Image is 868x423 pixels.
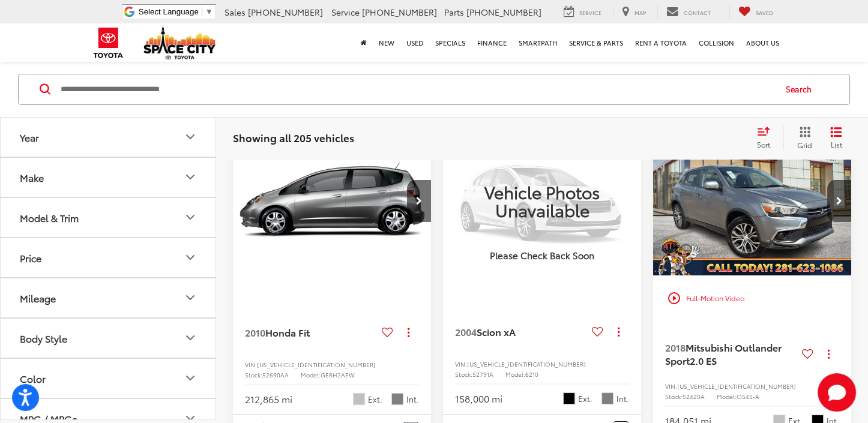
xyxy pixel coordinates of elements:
[683,392,705,401] span: 52420A
[232,127,432,275] div: 2010 Honda Fit Base 0
[143,26,215,59] img: Space City Toyota
[629,23,693,62] a: Rent a Toyota
[467,359,586,368] span: [US_VEHICLE_IDENTIFICATION_NUMBER]
[505,370,525,379] span: Model:
[756,8,773,16] span: Saved
[821,126,851,150] button: List View
[20,372,46,383] div: Color
[373,23,400,62] a: New
[455,359,467,368] span: VIN:
[398,322,419,343] button: Actions
[20,171,44,182] div: Make
[262,370,289,379] span: 52690AA
[183,170,197,184] div: Make
[472,370,493,379] span: 52791A
[693,23,740,62] a: Collision
[183,371,197,385] div: Color
[20,292,56,303] div: Mileage
[827,180,851,222] button: Next image
[818,343,839,364] button: Actions
[183,130,197,144] div: Year
[355,23,373,62] a: Home
[455,392,502,406] div: 158,000 mi
[1,278,217,317] button: MileageMileage
[555,5,610,19] a: Service
[665,392,683,401] span: Stock:
[601,392,613,404] span: Dark Charcoal
[455,325,587,338] a: 2004Scion xA
[818,373,856,412] svg: Start Chat
[751,126,783,150] button: Select sort value
[183,331,197,345] div: Body Style
[183,290,197,305] div: Mileage
[797,140,812,150] span: Grid
[183,210,197,224] div: Model & Trim
[301,370,321,379] span: Model:
[1,358,217,397] button: ColorColor
[634,8,646,16] span: Map
[321,370,355,379] span: GE8H2AEW
[717,392,737,401] span: Model:
[407,180,431,222] button: Next image
[331,6,360,18] span: Service
[20,332,67,343] div: Body Style
[20,131,39,142] div: Year
[653,127,852,277] img: 2018 Mitsubishi Outlander Sport 2.0 ES 4x2
[233,130,354,145] span: Showing all 205 vehicles
[1,238,217,277] button: PricePrice
[665,382,677,391] span: VIN:
[408,328,409,337] span: dropdown dots
[563,392,575,404] span: Black Sand Pearl
[1,197,217,236] button: Model & TrimModel & Trim
[245,360,257,369] span: VIN:
[202,7,202,16] span: ​
[690,353,717,367] span: 2.0 ES
[737,392,759,401] span: OS45-A
[139,7,213,16] a: Select Language​
[455,325,477,338] span: 2004
[757,139,770,149] span: Sort
[677,382,796,391] span: [US_VEHICLE_IDENTIFICATION_NUMBER]
[245,370,262,379] span: Stock:
[828,349,830,359] span: dropdown dots
[1,117,217,156] button: YearYear
[20,251,41,263] div: Price
[774,74,829,104] button: Search
[139,7,199,16] span: Select Language
[613,5,655,19] a: Map
[59,75,774,104] input: Search by Make, Model, or Keyword
[400,23,429,62] a: Used
[443,127,641,275] a: VIEW_DETAILS
[653,127,852,275] div: 2018 Mitsubishi Outlander Sport 2.0 ES 0
[665,340,782,367] span: Mitsubishi Outlander Sport
[563,23,629,62] a: Service & Parts
[368,394,382,405] span: Ext.
[783,126,821,150] button: Grid View
[1,157,217,196] button: MakeMake
[513,23,563,62] a: SmartPath
[477,325,516,338] span: Scion xA
[579,8,601,16] span: Service
[466,6,541,18] span: [PHONE_NUMBER]
[257,360,376,369] span: [US_VEHICLE_IDENTIFICATION_NUMBER]
[616,393,629,404] span: Int.
[232,127,432,277] img: 2010 Honda Fit Base FWD
[245,326,377,339] a: 2010Honda Fit
[86,23,131,62] img: Toyota
[248,6,323,18] span: [PHONE_NUMBER]
[362,6,437,18] span: [PHONE_NUMBER]
[830,139,842,149] span: List
[232,127,432,275] a: 2010 Honda Fit Base FWD2010 Honda Fit Base FWD2010 Honda Fit Base FWD2010 Honda Fit Base FWD
[245,392,292,406] div: 212,865 mi
[740,23,785,62] a: About Us
[225,6,246,18] span: Sales
[265,325,310,339] span: Honda Fit
[653,127,852,275] a: 2018 Mitsubishi Outlander Sport 2.0 ES 4x22018 Mitsubishi Outlander Sport 2.0 ES 4x22018 Mitsubis...
[1,318,217,357] button: Body StyleBody Style
[525,370,538,379] span: 6210
[608,322,629,343] button: Actions
[657,5,720,19] a: Contact
[406,394,419,405] span: Int.
[471,23,513,62] a: Finance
